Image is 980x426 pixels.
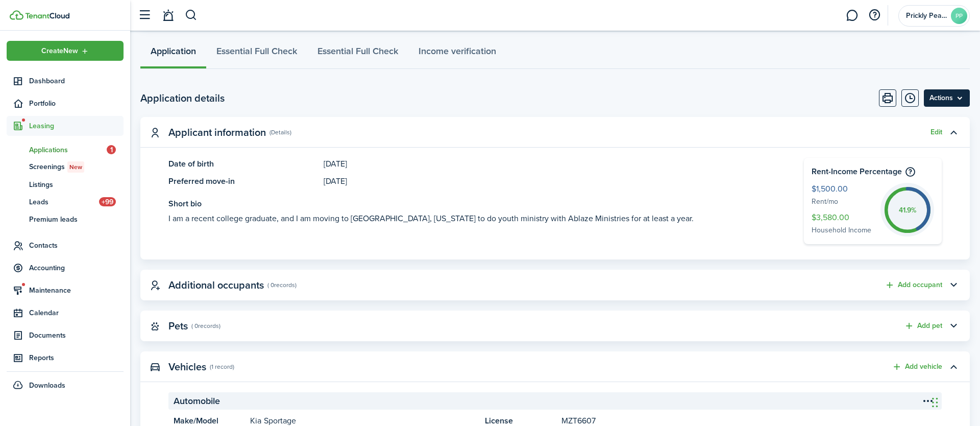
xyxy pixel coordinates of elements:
[168,320,188,332] panel-main-title: Pets
[945,358,962,375] button: Toggle accordion
[812,225,875,236] span: Household Income
[885,279,942,291] button: Add occupant
[7,158,124,176] a: ScreeningsNew
[29,145,107,155] span: Applications
[929,377,980,426] iframe: Chat Widget
[906,12,947,19] span: Prickly Pear Places LLC
[29,352,124,363] span: Reports
[29,161,124,173] span: Screenings
[168,361,206,373] panel-main-title: Vehicles
[191,321,220,330] panel-main-subtitle: ( 0 records )
[29,76,124,86] span: Dashboard
[168,212,773,225] see-more: I am a recent college graduate, and I am moving to [GEOGRAPHIC_DATA], [US_STATE] to do youth mini...
[930,128,942,136] button: Edit
[945,124,962,141] button: Toggle accordion
[932,387,938,418] div: Drag
[408,38,506,69] a: Income verification
[812,196,875,208] span: Rent/mo
[7,210,124,228] a: Premium leads
[29,179,124,190] span: Listings
[866,7,883,24] button: Open resource center
[924,89,970,107] menu-btn: Actions
[892,361,942,373] button: Add vehicle
[29,380,65,391] span: Downloads
[324,175,773,187] panel-main-description: [DATE]
[168,198,773,210] panel-main-title: Short bio
[7,348,124,368] a: Reports
[29,285,124,296] span: Maintenance
[7,71,124,91] a: Dashboard
[842,3,862,29] a: Messaging
[7,193,124,210] a: Leads+99
[812,183,875,196] span: $1,500.00
[140,90,225,106] h2: Application details
[945,317,962,335] button: Toggle accordion
[69,162,82,172] span: New
[174,394,220,408] span: Automobile
[168,175,318,187] panel-main-title: Preferred move-in
[206,38,307,69] a: Essential Full Check
[324,158,773,170] panel-main-description: [DATE]
[168,127,266,138] panel-main-title: Applicant information
[269,128,291,137] panel-main-subtitle: (Details)
[168,158,318,170] panel-main-title: Date of birth
[210,362,234,371] panel-main-subtitle: (1 record)
[107,145,116,154] span: 1
[99,197,116,206] span: +99
[307,38,408,69] a: Essential Full Check
[185,7,198,24] button: Search
[158,3,178,29] a: Notifications
[812,211,875,225] span: $3,580.00
[135,6,154,25] button: Open sidebar
[919,392,937,410] button: Open menu
[879,89,896,107] button: Print
[924,89,970,107] button: Open menu
[951,8,967,24] avatar-text: PP
[41,48,78,55] span: Create New
[29,214,124,225] span: Premium leads
[29,121,124,131] span: Leasing
[29,330,124,341] span: Documents
[29,240,124,251] span: Contacts
[7,141,124,158] a: Applications1
[7,41,124,61] button: Open menu
[945,276,962,294] button: Toggle accordion
[10,10,23,20] img: TenantCloud
[29,307,124,318] span: Calendar
[812,165,934,178] h4: Rent-Income Percentage
[29,98,124,109] span: Portfolio
[7,176,124,193] a: Listings
[901,89,919,107] button: Timeline
[29,197,99,207] span: Leads
[29,263,124,273] span: Accounting
[267,280,297,290] panel-main-subtitle: ( 0 records )
[904,320,942,332] button: Add pet
[140,158,970,259] panel-main-body: Toggle accordion
[25,13,69,19] img: TenantCloud
[168,279,264,291] panel-main-title: Additional occupants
